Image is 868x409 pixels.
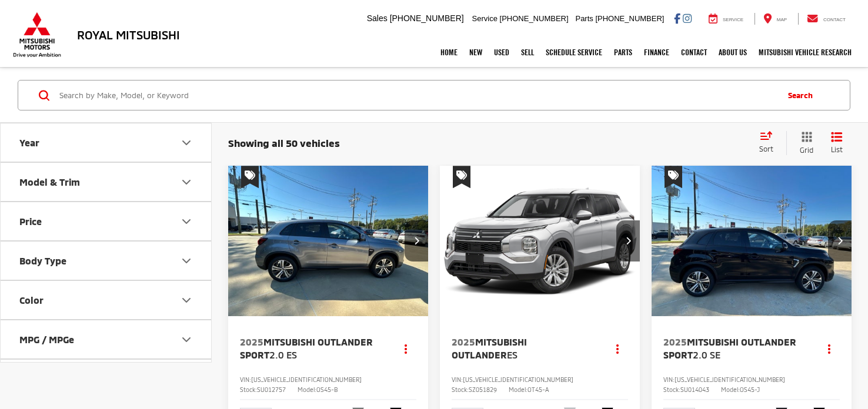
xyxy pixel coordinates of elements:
span: SU012757 [257,386,286,393]
div: Price [19,216,42,227]
span: List [831,145,843,155]
h3: Royal Mitsubishi [77,28,180,41]
span: [PHONE_NUMBER] [595,14,664,23]
div: Year [179,136,193,150]
input: Search by Make, Model, or Keyword [58,81,776,109]
a: 2025Mitsubishi Outlander Sport2.0 SE [663,336,807,362]
button: Next image [828,220,852,262]
a: Contact [798,13,854,25]
button: Model & TrimModel & Trim [1,163,212,201]
a: 2025 Mitsubishi Outlander Sport 2.0 ES2025 Mitsubishi Outlander Sport 2.0 ES2025 Mitsubishi Outla... [228,166,429,316]
span: Sort [759,145,773,153]
div: MPG / MPGe [179,333,193,347]
button: Select sort value [753,131,786,155]
span: Mitsubishi Outlander Sport [240,336,373,360]
span: [PHONE_NUMBER] [500,14,569,23]
span: Parts [575,14,593,23]
img: Mitsubishi [11,12,64,58]
span: 2025 [452,336,475,347]
span: OT45-A [528,386,549,393]
button: ColorColor [1,281,212,319]
a: Instagram: Click to visit our Instagram page [683,14,692,23]
span: Special [453,166,470,188]
button: List View [822,131,852,155]
span: 2.0 SE [693,349,720,360]
img: 2025 Mitsubishi Outlander Sport 2.0 ES [228,166,429,317]
a: Facebook: Click to visit our Facebook page [674,14,680,23]
button: Mileage [1,360,212,398]
a: Parts: Opens in a new tab [608,38,638,67]
span: VIN: [452,376,463,383]
div: Color [19,294,44,306]
a: Home [435,38,463,67]
div: 2025 Mitsubishi Outlander Sport 2.0 ES 0 [228,166,429,316]
button: Next image [405,220,428,262]
div: Price [179,214,193,229]
a: 2025Mitsubishi Outlander Sport2.0 ES [240,336,384,362]
div: Body Type [19,255,66,266]
a: 2025 Mitsubishi Outlander Sport 2.0 SE2025 Mitsubishi Outlander Sport 2.0 SE2025 Mitsubishi Outla... [651,166,853,316]
span: Stock: [452,386,469,393]
span: SZ051829 [469,386,497,393]
div: Model & Trim [19,176,80,187]
a: New [463,38,488,67]
span: OS45-B [316,386,338,393]
span: Model: [509,386,528,393]
span: Map [777,17,787,22]
span: Mitsubishi Outlander [452,336,527,360]
span: Stock: [663,386,680,393]
span: Service [472,14,498,23]
button: Actions [607,338,628,359]
a: Map [755,13,796,25]
span: dropdown dots [405,344,407,353]
a: Sell [515,38,540,67]
span: 2025 [240,336,263,347]
span: Special [241,166,259,188]
button: Actions [819,338,840,359]
button: Next image [616,220,640,262]
button: Search [776,81,830,110]
span: Sales [367,14,388,23]
button: Actions [396,338,416,359]
div: Body Type [179,254,193,268]
button: YearYear [1,123,212,162]
span: Showing all 50 vehicles [228,137,340,149]
div: Model & Trim [179,175,193,189]
span: Model: [298,386,316,393]
span: ES [507,349,518,360]
span: dropdown dots [828,344,830,353]
div: MPG / MPGe [19,334,74,345]
div: 2025 Mitsubishi Outlander Sport 2.0 SE 0 [651,166,853,316]
button: Grid View [786,131,822,155]
div: 2025 Mitsubishi Outlander ES 0 [439,166,641,316]
button: PricePrice [1,202,212,240]
a: Finance [638,38,675,67]
span: Grid [800,145,813,155]
span: Stock: [240,386,257,393]
img: 2025 Mitsubishi Outlander Sport 2.0 SE [651,166,853,317]
span: [PHONE_NUMBER] [390,14,464,23]
div: Year [19,137,39,148]
a: 2025 Mitsubishi Outlander ES2025 Mitsubishi Outlander ES2025 Mitsubishi Outlander ES2025 Mitsubis... [439,166,641,316]
span: Contact [823,17,846,22]
span: VIN: [663,376,675,383]
span: [US_VEHICLE_IDENTIFICATION_NUMBER] [463,376,573,383]
span: Service [723,17,743,22]
a: Contact [675,38,713,67]
span: OS45-J [740,386,760,393]
span: Special [665,166,682,188]
a: Schedule Service: Opens in a new tab [540,38,608,67]
a: Mitsubishi Vehicle Research [753,38,857,67]
span: 2.0 ES [269,349,297,360]
span: dropdown dots [616,344,619,353]
span: Model: [721,386,740,393]
a: About Us [713,38,753,67]
button: Body TypeBody Type [1,242,212,280]
span: [US_VEHICLE_IDENTIFICATION_NUMBER] [675,376,785,383]
span: [US_VEHICLE_IDENTIFICATION_NUMBER] [251,376,362,383]
span: Mitsubishi Outlander Sport [663,336,796,360]
a: Service [700,13,752,25]
a: Used [488,38,515,67]
button: MPG / MPGeMPG / MPGe [1,320,212,358]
